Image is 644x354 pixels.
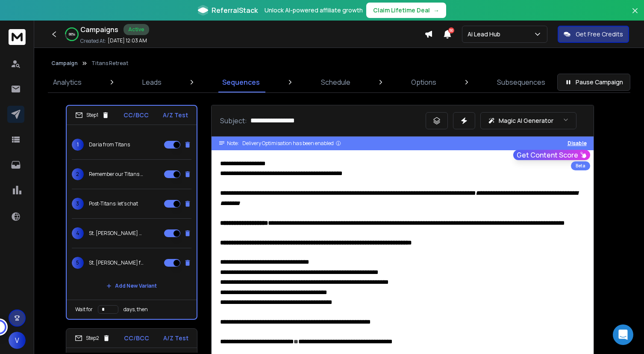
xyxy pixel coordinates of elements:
[497,77,545,87] p: Subsequences
[568,140,587,147] button: Disable
[89,171,144,178] p: Remember our Titans Retreat AI chat?
[558,26,629,43] button: Get Free Credits
[91,60,128,67] p: Titans Retreat
[75,111,109,119] div: Step 1
[89,230,144,237] p: St. [PERSON_NAME] Titans: AI follow-up
[72,139,84,151] span: 1
[406,72,441,92] a: Options
[9,332,26,349] button: V
[124,334,149,342] p: CC/BCC
[480,112,576,129] button: Magic AI Generator
[629,5,641,26] button: Close banner
[576,30,623,39] p: Get Free Credits
[163,334,188,342] p: A/Z Test
[316,72,356,92] a: Schedule
[227,140,239,147] span: Note:
[75,306,93,313] p: Wait for
[100,277,164,295] button: Add New Variant
[571,161,590,170] div: Beta
[513,150,590,160] button: Get Content Score
[448,27,454,33] span: 50
[124,111,149,119] p: CC/BCC
[72,257,84,269] span: 5
[89,200,138,207] p: Post-Titans: let's chat
[124,24,149,35] div: Active
[557,74,630,91] button: Pause Campaign
[499,116,553,125] p: Magic AI Generator
[80,38,106,45] p: Created At:
[212,5,258,15] span: ReferralStack
[222,77,260,87] p: Sequences
[242,140,341,147] div: Delivery Optimisation has been enabled
[163,111,188,119] p: A/Z Test
[51,60,78,67] button: Campaign
[433,6,439,15] span: →
[124,306,148,313] p: days, then
[66,105,197,320] li: Step1CC/BCCA/Z Test1Daria from Titans2Remember our Titans Retreat AI chat?3Post-Titans: let's cha...
[321,77,350,87] p: Schedule
[89,141,130,148] p: Daria from Titans
[72,168,84,180] span: 2
[108,37,147,44] p: [DATE] 12:03 AM
[142,77,162,87] p: Leads
[468,30,504,39] p: Ai Lead Hub
[217,72,265,92] a: Sequences
[411,77,436,87] p: Options
[220,116,247,126] p: Subject:
[69,32,75,37] p: 88 %
[53,77,82,87] p: Analytics
[75,334,110,342] div: Step 2
[89,259,144,266] p: St. [PERSON_NAME] follow-up
[492,72,550,92] a: Subsequences
[613,324,633,345] div: Open Intercom Messenger
[366,3,446,18] button: Claim Lifetime Deal→
[72,198,84,210] span: 3
[137,72,167,92] a: Leads
[265,6,363,15] p: Unlock AI-powered affiliate growth
[72,227,84,239] span: 4
[48,72,87,92] a: Analytics
[80,24,118,35] h1: Campaigns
